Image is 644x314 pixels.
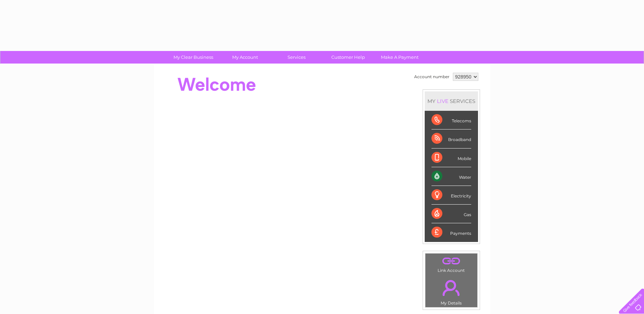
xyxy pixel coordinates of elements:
[217,51,273,64] a: My Account
[425,91,478,111] div: MY SERVICES
[431,129,471,148] div: Broadband
[427,255,476,267] a: .
[431,223,471,242] div: Payments
[165,51,221,64] a: My Clear Business
[431,167,471,186] div: Water
[269,51,325,64] a: Services
[425,253,478,275] td: Link Account
[427,276,476,300] a: .
[431,205,471,223] div: Gas
[425,274,478,308] td: My Details
[431,149,471,167] div: Mobile
[431,186,471,205] div: Electricity
[412,71,451,83] td: Account number
[436,98,450,104] div: LIVE
[320,51,376,64] a: Customer Help
[372,51,428,64] a: Make A Payment
[431,111,471,129] div: Telecoms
